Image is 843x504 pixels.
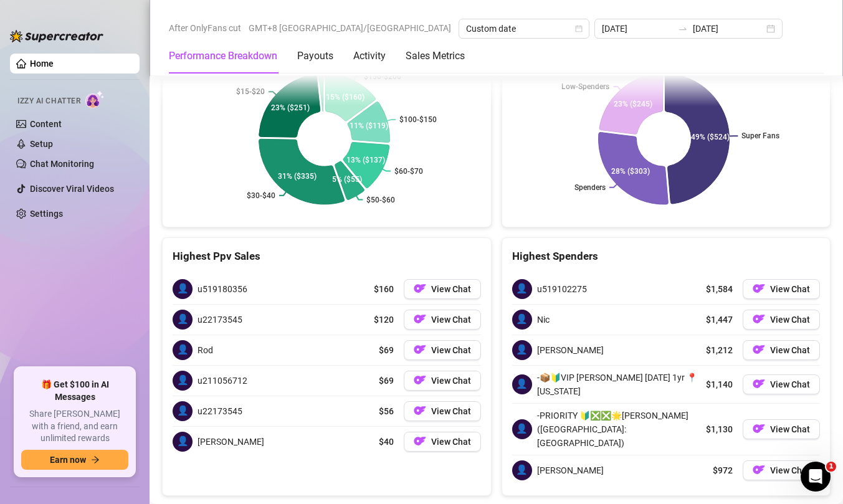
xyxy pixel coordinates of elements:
[706,378,733,391] span: $1,140
[30,119,62,129] a: Content
[236,87,265,96] text: $15-$20
[404,401,481,421] button: OFView Chat
[379,435,394,449] span: $40
[753,343,765,356] img: OF
[537,464,604,477] span: [PERSON_NAME]
[678,24,688,34] span: to
[374,282,394,296] span: $160
[770,379,810,389] span: View Chat
[743,374,820,394] a: OFView Chat
[30,209,63,219] a: Settings
[17,95,80,107] span: Izzy AI Chatter
[50,455,86,465] span: Earn now
[753,282,765,295] img: OF
[414,374,426,386] img: OF
[30,184,114,194] a: Discover Viral Videos
[399,115,437,124] text: $100-$150
[431,284,471,294] span: View Chat
[404,432,481,452] a: OFView Chat
[404,371,481,391] button: OFView Chat
[431,406,471,416] span: View Chat
[753,464,765,476] img: OF
[770,465,810,475] span: View Chat
[512,310,532,330] span: 👤
[379,374,394,388] span: $69
[406,49,465,64] div: Sales Metrics
[414,343,426,356] img: OF
[753,378,765,390] img: OF
[743,340,820,360] button: OFView Chat
[431,376,471,386] span: View Chat
[364,72,401,81] text: $150-$200
[198,374,247,388] span: u211056712
[198,282,247,296] span: u519180356
[30,159,94,169] a: Chat Monitoring
[414,313,426,325] img: OF
[770,424,810,434] span: View Chat
[743,279,820,299] button: OFView Chat
[431,345,471,355] span: View Chat
[198,404,242,418] span: u22173545
[404,340,481,360] button: OFView Chat
[394,166,423,175] text: $60-$70
[404,310,481,330] button: OFView Chat
[602,22,673,36] input: Start date
[706,313,733,326] span: $1,447
[198,435,264,449] span: [PERSON_NAME]
[713,464,733,477] span: $972
[512,374,532,394] span: 👤
[404,279,481,299] button: OFView Chat
[753,313,765,325] img: OF
[431,315,471,325] span: View Chat
[741,131,779,140] text: Super Fans
[537,409,702,450] span: -PRIORITY 🔰❎❎🌟[PERSON_NAME] ([GEOGRAPHIC_DATA]:[GEOGRAPHIC_DATA])
[512,460,532,480] span: 👤
[801,462,831,492] iframe: Intercom live chat
[30,59,54,69] a: Home
[173,310,193,330] span: 👤
[561,82,609,91] text: Low-Spenders
[374,313,394,326] span: $120
[743,310,820,330] button: OFView Chat
[706,422,733,436] span: $1,130
[173,279,193,299] span: 👤
[743,419,820,439] a: OFView Chat
[414,404,426,417] img: OF
[247,191,275,200] text: $30-$40
[366,195,395,204] text: $50-$60
[21,379,128,403] span: 🎁 Get $100 in AI Messages
[770,315,810,325] span: View Chat
[30,139,53,149] a: Setup
[173,248,481,265] div: Highest Ppv Sales
[198,343,213,357] span: Rod
[512,279,532,299] span: 👤
[173,401,193,421] span: 👤
[512,248,821,265] div: Highest Spenders
[826,462,836,472] span: 1
[85,90,105,108] img: AI Chatter
[21,408,128,445] span: Share [PERSON_NAME] with a friend, and earn unlimited rewards
[21,450,128,470] button: Earn nowarrow-right
[169,49,277,64] div: Performance Breakdown
[466,19,582,38] span: Custom date
[379,343,394,357] span: $69
[414,435,426,447] img: OF
[512,419,532,439] span: 👤
[574,183,605,192] text: Spenders
[743,460,820,480] button: OFView Chat
[431,437,471,447] span: View Chat
[173,432,193,452] span: 👤
[678,24,688,34] span: swap-right
[753,422,765,435] img: OF
[169,19,241,37] span: After OnlyFans cut
[414,282,426,295] img: OF
[173,340,193,360] span: 👤
[91,455,100,464] span: arrow-right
